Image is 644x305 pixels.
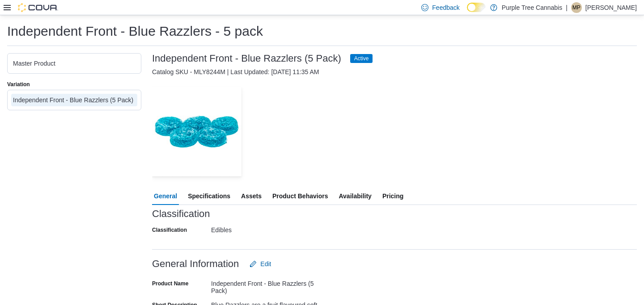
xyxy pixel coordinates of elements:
[211,276,331,294] div: Independent Front - Blue Razzlers (5 Pack)
[7,22,263,40] h1: Independent Front - Blue Razzlers - 5 pack
[467,12,467,13] span: Dark Mode
[241,187,262,205] span: Assets
[246,255,275,273] button: Edit
[152,226,187,234] label: Classification
[502,2,562,13] p: Purple Tree Cannabis
[354,54,369,63] span: Active
[154,187,177,205] span: General
[152,67,637,76] div: Catalog SKU - MLY8244M | Last Updated: [DATE] 11:35 AM
[152,259,239,269] h3: General Information
[339,187,371,205] span: Availability
[152,280,188,287] label: Product Name
[572,2,580,13] span: MP
[13,96,136,104] div: Independent Front - Blue Razzlers (5 Pack)
[272,187,328,205] span: Product Behaviors
[152,53,341,64] h3: Independent Front - Blue Razzlers (5 Pack)
[13,59,136,68] div: Master Product
[152,209,210,219] h3: Classification
[585,2,637,13] p: [PERSON_NAME]
[152,87,241,176] img: Image for Independent Front - Blue Razzlers (5 Pack)
[7,81,30,88] label: Variation
[566,2,568,13] p: |
[467,3,486,12] input: Dark Mode
[18,3,58,12] img: Cova
[571,2,582,13] div: Matt Piotrowicz
[382,187,403,205] span: Pricing
[211,223,331,234] div: Edibles
[188,187,230,205] span: Specifications
[432,3,459,12] span: Feedback
[350,54,373,63] span: Active
[260,259,271,268] span: Edit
